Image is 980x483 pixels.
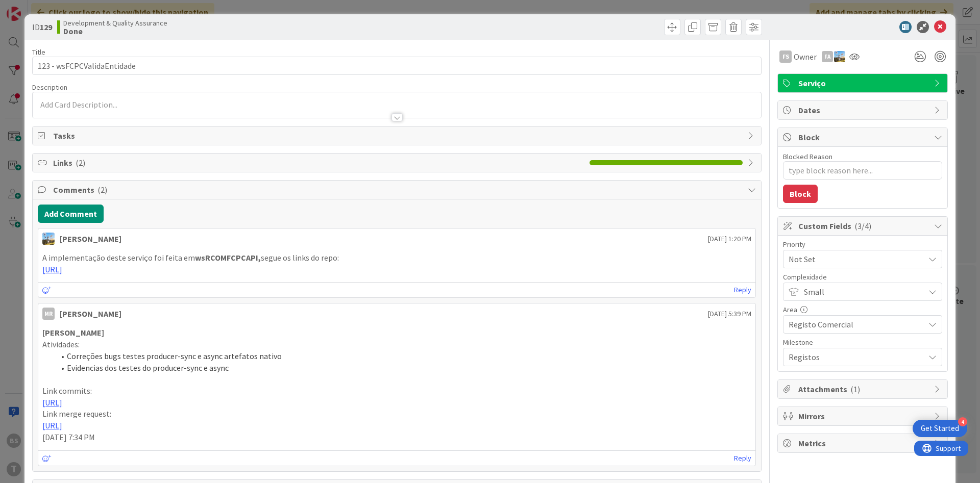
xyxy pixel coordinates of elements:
[42,397,62,408] a: [URL]
[32,21,52,33] span: ID
[850,384,860,394] span: ( 1 )
[789,252,919,266] span: Not Set
[783,185,818,203] button: Block
[21,2,46,14] span: Support
[794,50,817,63] span: Owner
[67,363,229,373] span: Evidencias dos testes do producer-sync e async
[42,409,111,419] span: Link merge request:
[734,284,751,296] a: Reply
[798,410,929,422] span: Mirrors
[38,205,104,223] button: Add Comment
[789,317,919,332] span: Registo Comercial
[42,420,62,430] a: [URL]
[913,420,967,437] div: Open Get Started checklist, remaining modules: 4
[32,83,67,92] span: Description
[958,417,967,426] div: 4
[854,221,871,231] span: ( 3/4 )
[97,185,107,195] span: ( 2 )
[783,306,942,313] div: Area
[798,437,929,449] span: Metrics
[42,386,92,396] span: Link commits:
[783,273,942,281] div: Complexidade
[63,27,167,35] b: Done
[789,350,919,364] span: Registos
[734,452,751,465] a: Reply
[53,157,584,169] span: Links
[708,234,751,244] span: [DATE] 1:20 PM
[798,383,929,395] span: Attachments
[53,130,743,142] span: Tasks
[32,47,45,57] label: Title
[921,423,959,434] div: Get Started
[783,241,942,248] div: Priority
[42,327,104,338] strong: [PERSON_NAME]
[60,308,121,320] div: [PERSON_NAME]
[798,104,929,116] span: Dates
[783,339,942,346] div: Milestone
[804,285,919,299] span: Small
[42,432,95,442] span: [DATE] 7:34 PM
[42,264,62,274] a: [URL]
[32,57,762,75] input: type card name here...
[42,339,80,349] span: Atividades:
[60,233,121,245] div: [PERSON_NAME]
[798,220,929,232] span: Custom Fields
[822,51,833,62] div: FA
[63,19,167,27] span: Development & Quality Assurance
[195,252,261,263] strong: wsRCOMFCPCAPI,
[76,158,85,168] span: ( 2 )
[42,252,751,264] p: A implementação deste serviço foi feita em segue os links do repo:
[798,77,929,89] span: Serviço
[834,51,845,62] img: DG
[40,22,52,32] b: 129
[53,184,743,196] span: Comments
[708,309,751,319] span: [DATE] 5:39 PM
[798,131,929,143] span: Block
[42,308,55,320] div: MR
[42,233,55,245] img: DG
[783,152,832,161] label: Blocked Reason
[67,351,282,361] span: Correções bugs testes producer-sync e async artefatos nativo
[779,50,792,63] div: FS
